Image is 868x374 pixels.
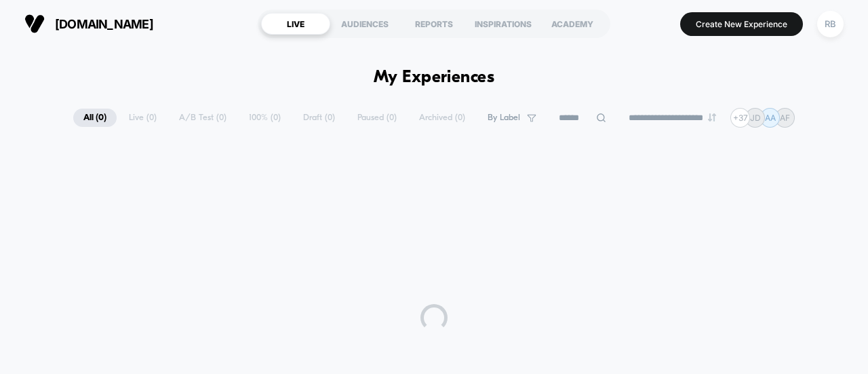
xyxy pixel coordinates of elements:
[261,13,330,35] div: LIVE
[730,108,750,128] div: + 37
[817,11,844,37] div: RB
[330,13,399,35] div: AUDIENCES
[55,17,153,31] span: [DOMAIN_NAME]
[399,13,469,35] div: REPORTS
[680,12,803,36] button: Create New Experience
[488,113,520,123] span: By Label
[765,113,776,123] p: AA
[374,68,495,88] h1: My Experiences
[24,14,45,34] img: Visually logo
[73,109,117,127] span: All ( 0 )
[20,13,157,35] button: [DOMAIN_NAME]
[750,113,761,123] p: JD
[708,113,716,121] img: end
[538,13,607,35] div: ACADEMY
[780,113,790,123] p: AF
[813,10,848,38] button: RB
[469,13,538,35] div: INSPIRATIONS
